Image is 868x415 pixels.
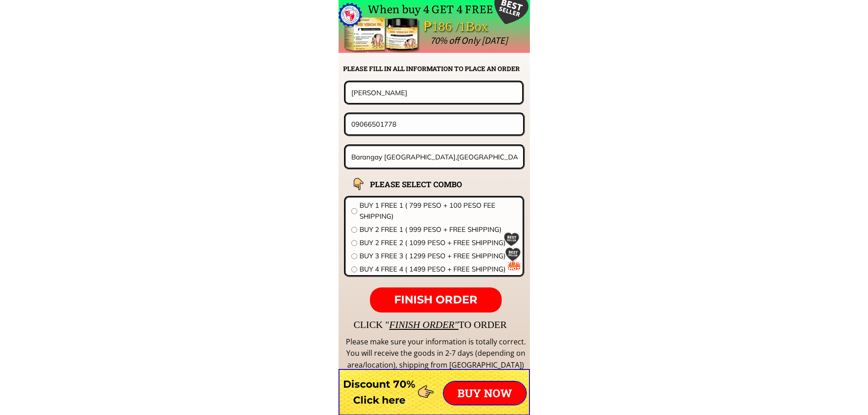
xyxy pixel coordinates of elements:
div: CLICK " TO ORDER [354,317,773,333]
input: Your name [349,82,519,102]
div: Please make sure your information is totally correct. You will receive the goods in 2-7 days (dep... [344,336,527,371]
span: BUY 2 FREE 1 ( 999 PESO + FREE SHIPPING) [360,224,517,235]
input: Phone number [349,114,520,134]
input: Address [349,146,520,168]
h3: Discount 70% Click here [339,376,420,408]
span: BUY 3 FREE 3 ( 1299 PESO + FREE SHIPPING) [360,251,517,261]
span: FINISH ORDER" [389,319,458,330]
span: BUY 1 FREE 1 ( 799 PESO + 100 PESO FEE SHIPPING) [360,200,517,222]
div: 70% off Only [DATE] [430,33,711,48]
span: FINISH ORDER [394,293,478,306]
span: BUY 4 FREE 4 ( 1499 PESO + FREE SHIPPING) [360,264,517,275]
div: ₱186 /1Box [424,16,514,37]
span: BUY 2 FREE 2 ( 1099 PESO + FREE SHIPPING) [360,237,517,248]
p: BUY NOW [444,382,526,405]
h2: PLEASE FILL IN ALL INFORMATION TO PLACE AN ORDER [343,64,529,74]
h2: PLEASE SELECT COMBO [370,178,485,190]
